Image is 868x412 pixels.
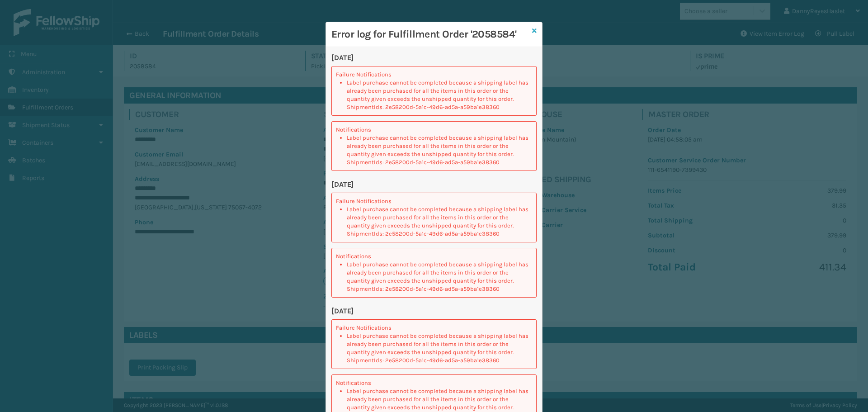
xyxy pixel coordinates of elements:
p: Notifications [336,126,532,134]
p: [DATE] [331,52,537,63]
li: Label purchase cannot be completed because a shipping label has already been purchased for all th... [347,79,532,111]
li: Label purchase cannot be completed because a shipping label has already been purchased for all th... [347,260,532,293]
p: Notifications [336,252,532,260]
p: [DATE] [331,306,537,317]
p: Failure Notifications [336,197,532,205]
p: Failure Notifications [336,324,532,332]
li: Label purchase cannot be completed because a shipping label has already been purchased for all th... [347,134,532,166]
p: Notifications [336,379,532,387]
p: Failure Notifications [336,71,532,79]
h3: Error log for Fulfillment Order '2058584' [331,28,528,41]
p: [DATE] [331,179,537,190]
li: Label purchase cannot be completed because a shipping label has already been purchased for all th... [347,205,532,238]
li: Label purchase cannot be completed because a shipping label has already been purchased for all th... [347,332,532,365]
